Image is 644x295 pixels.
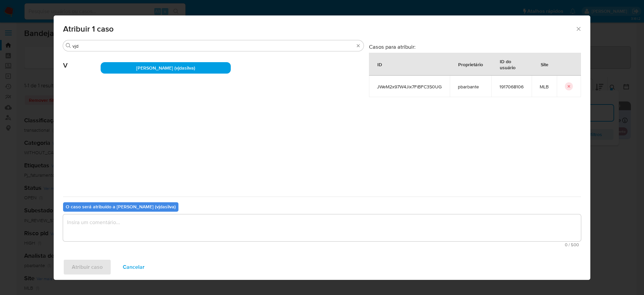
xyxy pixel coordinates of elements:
[492,53,531,75] div: ID do usuário
[575,26,581,32] button: Fechar a janela
[114,259,153,275] button: Cancelar
[533,56,556,72] div: Site
[101,62,231,74] div: [PERSON_NAME] (vjdasilva)
[72,43,354,49] input: Analista de pesquisa
[63,51,101,70] span: V
[369,56,390,72] div: ID
[66,203,176,210] b: O caso será atribuído a [PERSON_NAME] (vjdasilva)
[65,243,579,247] span: Máximo 500 caracteres
[136,65,195,71] span: [PERSON_NAME] (vjdasilva)
[540,84,549,90] span: MLB
[54,15,590,280] div: assign-modal
[66,43,71,48] button: Buscar
[450,56,491,72] div: Proprietário
[565,82,573,90] button: icon-button
[123,260,145,275] span: Cancelar
[369,43,581,50] h3: Casos para atribuir:
[377,84,442,90] span: JWeM2x97W4Jix7FiBFC3S0UG
[458,84,483,90] span: pbarbante
[499,84,524,90] span: 1917068106
[63,25,575,33] span: Atribuir 1 caso
[356,43,361,48] button: Borrar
